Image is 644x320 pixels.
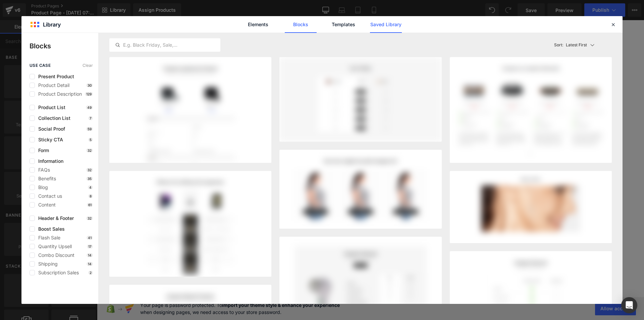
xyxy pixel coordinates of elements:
[35,216,74,221] span: Header & Footer
[35,235,60,240] span: Flash Sale
[30,63,51,68] span: use case
[88,138,93,142] p: 5
[35,226,65,232] span: Boost Sales
[87,203,93,207] p: 61
[35,261,58,267] span: Shipping
[35,91,82,97] span: Product Description
[621,297,637,313] div: Open Intercom Messenger
[86,83,93,87] p: 30
[35,193,62,199] span: Contact us
[86,216,93,220] p: 32
[35,202,56,208] span: Content
[35,105,65,110] span: Product List
[566,42,587,48] p: Latest First
[279,150,441,228] img: image
[35,253,74,258] span: Combo Discount
[83,63,93,68] span: Clear
[88,116,93,120] p: 7
[450,171,612,243] img: image
[87,253,93,257] p: 14
[35,185,48,190] span: Blog
[85,92,93,96] p: 129
[279,57,441,142] img: image
[35,244,72,249] span: Quantity Upsell
[551,33,612,57] button: Latest FirstSort:Latest First
[35,167,50,173] span: FAQs
[242,16,274,33] a: Elements
[35,270,79,275] span: Subscription Sales
[285,16,317,33] a: Blocks
[327,16,359,33] a: Templates
[370,16,402,33] a: Saved Library
[35,137,63,142] span: Sticky CTA
[40,43,90,50] a: Add Single Section
[110,41,220,49] input: E.g. Black Friday, Sale,...
[35,83,69,88] span: Product Detail
[35,116,70,121] span: Collection List
[35,74,74,79] span: Present Product
[87,262,93,266] p: 14
[86,105,93,109] p: 49
[87,236,93,240] p: 41
[86,148,93,152] p: 32
[30,41,98,51] p: Blocks
[87,244,93,248] p: 17
[35,176,56,181] span: Benefits
[88,185,93,189] p: 4
[35,126,65,132] span: Social Proof
[109,57,271,220] img: image
[88,194,93,198] p: 8
[450,57,612,165] img: image
[88,271,93,275] p: 2
[35,158,63,164] span: Information
[35,148,49,153] span: Form
[86,127,93,131] p: 59
[109,171,271,283] img: image
[554,43,563,47] span: Sort:
[86,177,93,181] p: 35
[86,168,93,172] p: 32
